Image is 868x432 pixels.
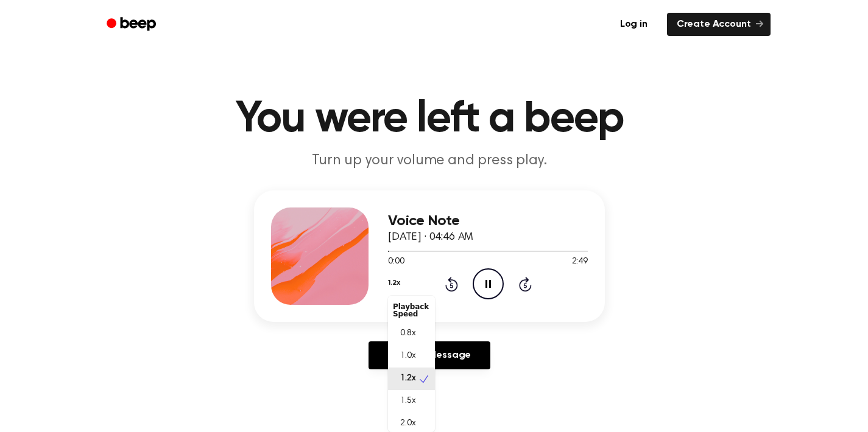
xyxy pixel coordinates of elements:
[388,296,435,432] div: 1.2x
[400,417,415,430] span: 2.0x
[388,298,435,322] div: Playback Speed
[388,273,400,293] button: 1.2x
[400,372,415,385] span: 1.2x
[400,350,415,363] span: 1.0x
[400,395,415,408] span: 1.5x
[400,327,415,340] span: 0.8x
